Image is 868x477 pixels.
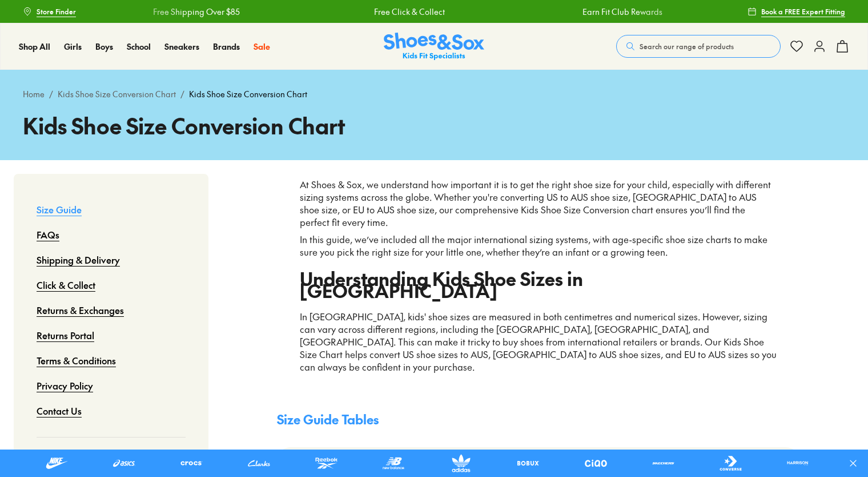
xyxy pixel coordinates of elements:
[37,398,82,423] a: Contact Us
[37,348,116,373] a: Terms & Conditions
[95,41,113,53] a: Boys
[58,88,176,100] a: Kids Shoe Size Conversion Chart
[37,247,120,272] a: Shipping & Delivery
[300,178,777,229] p: At Shoes & Sox, we understand how important it is to get the right shoe size for your child, espe...
[127,41,151,53] a: School
[37,222,59,247] a: FAQs
[37,373,93,398] a: Privacy Policy
[164,41,199,53] a: Sneakers
[11,400,57,443] iframe: Gorgias live chat messenger
[384,33,484,61] img: SNS_Logo_Responsive.svg
[384,33,484,61] a: Shoes & Sox
[300,233,777,259] p: In this guide, we’ve included all the major international sizing systems, with age-specific shoe ...
[37,323,94,348] a: Returns Portal
[19,41,50,53] a: Shop All
[300,311,777,373] p: In [GEOGRAPHIC_DATA], kids' shoe sizes are measured in both centimetres and numerical sizes. Howe...
[254,41,270,53] a: Sale
[277,410,799,429] h4: Size Guide Tables
[151,6,238,18] a: Free Shipping Over $85
[37,272,95,297] a: Click & Collect
[23,1,76,22] a: Store Finder
[37,6,76,17] span: Store Finder
[37,297,124,323] a: Returns & Exchanges
[213,41,240,53] a: Brands
[37,197,82,222] a: Size Guide
[748,1,845,22] a: Book a FREE Expert Fitting
[372,6,443,18] a: Free Click & Collect
[761,6,845,17] span: Book a FREE Expert Fitting
[300,272,777,297] h2: Understanding Kids Shoe Sizes in [GEOGRAPHIC_DATA]
[23,88,845,100] div: / /
[640,41,734,51] span: Search our range of products
[23,88,45,100] a: Home
[64,41,82,53] a: Girls
[23,109,845,142] h1: Kids Shoe Size Conversion Chart
[616,35,781,58] button: Search our range of products
[581,6,661,18] a: Earn Fit Club Rewards
[189,88,307,100] span: Kids Shoe Size Conversion Chart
